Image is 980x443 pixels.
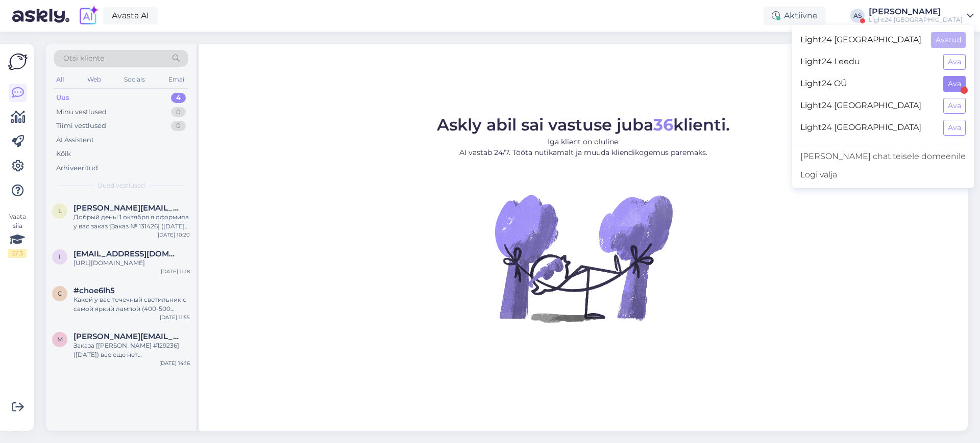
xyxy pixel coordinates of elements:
button: Ava [943,98,966,114]
b: 36 [653,115,673,135]
img: explore-ai [78,5,99,27]
div: Aktiivne [764,7,826,25]
div: Tiimi vestlused [56,121,106,131]
div: [DATE] 11:18 [161,268,190,275]
a: Avasta AI [103,7,158,24]
span: lena.oginc@inbox.lv [73,203,180,213]
div: AS [850,9,865,23]
div: Vaata siia [8,212,27,258]
button: Ava [943,120,966,136]
span: Uued vestlused [97,181,145,190]
span: mara.sosare@balticmonitor.com [73,332,180,341]
span: Askly abil sai vastuse juba klienti. [437,115,730,135]
div: Kõik [56,149,71,159]
div: Email [166,73,188,86]
div: AI Assistent [56,135,94,145]
span: Otsi kliente [63,53,104,64]
span: l [58,207,62,215]
div: 0 [171,107,186,117]
span: Light24 [GEOGRAPHIC_DATA] [800,98,935,114]
a: [PERSON_NAME]Light24 [GEOGRAPHIC_DATA] [869,8,974,24]
button: Ava [943,54,966,70]
div: [URL][DOMAIN_NAME] [73,258,190,268]
p: Iga klient on oluline. AI vastab 24/7. Tööta nutikamalt ja muuda kliendikogemus paremaks. [437,137,730,158]
span: m [57,335,63,343]
img: No Chat active [492,166,675,350]
div: Minu vestlused [56,107,107,117]
div: [DATE] 10:20 [158,231,190,239]
div: 0 [171,121,186,131]
button: Ava [943,76,966,92]
div: Uus [56,93,69,103]
div: Заказа [[PERSON_NAME] #129236] ([DATE]) все еще нет ([PERSON_NAME], [PERSON_NAME]). Прошу ответит... [73,341,190,359]
span: #choe6lh5 [73,286,115,295]
div: 4 [171,93,186,103]
span: Light24 [GEOGRAPHIC_DATA] [800,32,923,48]
div: [DATE] 11:55 [160,314,190,321]
div: [DATE] 14:16 [159,359,190,367]
span: Light24 [GEOGRAPHIC_DATA] [800,120,935,136]
span: c [58,290,62,297]
div: Logi välja [792,166,974,184]
div: Socials [122,73,147,86]
img: Askly Logo [8,52,28,71]
button: Avatud [931,32,966,48]
span: Light24 Leedu [800,54,935,70]
span: Light24 OÜ [800,76,935,92]
span: i [59,253,61,260]
div: [PERSON_NAME] [869,8,963,16]
div: Добрый день! 1 октября я оформила у вас заказ [Заказ № 131426] ([DATE]). До сих пор от вас ни зак... [73,213,190,231]
a: [PERSON_NAME] chat teisele domeenile [792,147,974,166]
div: Light24 [GEOGRAPHIC_DATA] [869,16,963,24]
div: 2 / 3 [8,249,27,258]
div: Какой у вас точечный светильник с самой яркий лампой (400-500 люмен)? [73,295,190,314]
span: innademyd2022@gmail.com [73,249,180,258]
div: Web [85,73,103,86]
div: Arhiveeritud [56,163,98,173]
div: All [54,73,66,86]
